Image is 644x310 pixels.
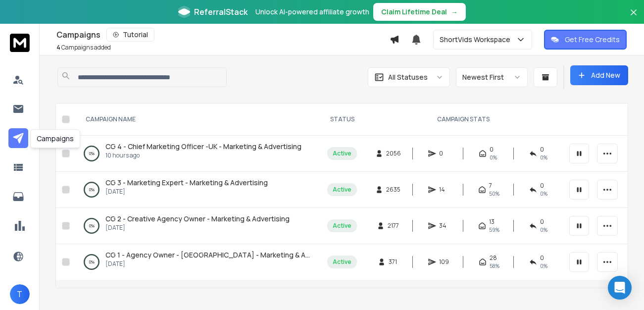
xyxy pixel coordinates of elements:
th: CAMPAIGN STATS [363,103,563,136]
p: 10 hours ago [105,152,301,159]
div: Campaigns [30,129,80,148]
span: 371 [389,258,398,266]
button: Close banner [627,6,640,30]
div: Active [333,150,351,157]
td: 0%CG 4 - Chief Marketing Officer -UK - Marketing & Advertising10 hours ago [74,136,321,172]
div: Open Intercom Messenger [608,276,632,300]
span: 0 [540,254,544,262]
span: 0 [540,182,544,190]
span: 109 [439,258,449,266]
span: 13 [489,218,495,226]
button: Tutorial [106,28,154,42]
span: 59 % [489,226,499,234]
span: 0% [490,154,497,161]
p: 0 % [89,257,95,267]
span: 34 [439,222,449,230]
p: 0 % [89,149,95,158]
span: 0 [540,218,544,226]
span: 2635 [386,186,400,194]
a: CG 3 - Marketing Expert - Marketing & Advertising [105,178,268,188]
span: 0% [540,154,547,161]
span: 0 % [540,226,547,234]
div: Campaigns [56,28,390,42]
p: [DATE] [105,224,290,232]
span: ReferralStack [194,6,248,18]
div: Active [333,222,351,230]
div: Active [333,186,351,194]
span: 0 [490,146,494,154]
p: All Statuses [388,72,428,82]
span: 58 % [490,262,499,270]
span: 50 % [489,190,499,198]
p: Get Free Credits [565,35,620,45]
p: [DATE] [105,260,311,268]
a: CG 1 - Agency Owner - [GEOGRAPHIC_DATA] - Marketing & Advertising [105,250,311,260]
span: 2056 [386,150,401,157]
p: [DATE] [105,188,268,196]
span: 0 [439,150,449,157]
span: CG 3 - Marketing Expert - Marketing & Advertising [105,178,268,187]
span: 0 % [540,190,547,198]
button: Newest First [456,67,528,87]
span: 14 [439,186,449,194]
span: CG 4 - Chief Marketing Officer -UK - Marketing & Advertising [105,142,301,151]
td: 0%CG 1 - Agency Owner - [GEOGRAPHIC_DATA] - Marketing & Advertising[DATE] [74,244,321,280]
span: 0 % [540,262,547,270]
button: T [10,284,30,304]
p: Campaigns added [56,44,111,52]
button: Get Free Credits [544,30,627,50]
td: 0%CG 3 - Marketing Expert - Marketing & Advertising[DATE] [74,172,321,208]
span: 28 [490,254,497,262]
button: Claim Lifetime Deal→ [373,3,466,21]
a: CG 2 - Creative Agency Owner - Marketing & Advertising [105,214,290,224]
p: 0 % [89,185,95,195]
th: STATUS [321,103,363,136]
span: 0 [540,146,544,154]
span: CG 1 - Agency Owner - [GEOGRAPHIC_DATA] - Marketing & Advertising [105,250,339,259]
span: 2177 [388,222,399,230]
p: 0 % [89,221,95,231]
span: 7 [489,182,492,190]
div: Active [333,258,351,266]
p: Unlock AI-powered affiliate growth [255,7,369,17]
th: CAMPAIGN NAME [74,103,321,136]
button: Add New [570,65,628,85]
p: ShortVids Workspace [440,35,514,45]
span: 4 [56,43,60,52]
td: 0%CG 2 - Creative Agency Owner - Marketing & Advertising[DATE] [74,208,321,244]
span: → [451,7,458,17]
a: CG 4 - Chief Marketing Officer -UK - Marketing & Advertising [105,142,301,152]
